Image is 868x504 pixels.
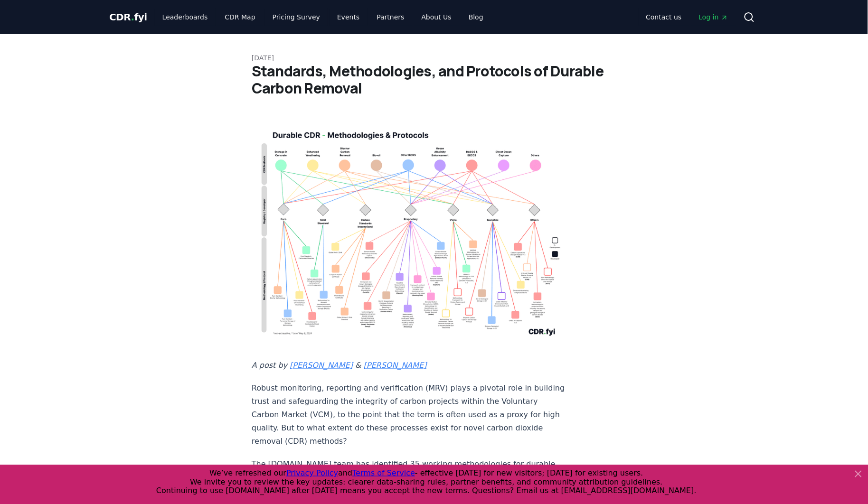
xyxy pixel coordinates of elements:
[691,9,736,26] a: Log in
[131,11,134,23] span: .
[155,9,216,26] a: Leaderboards
[699,12,728,22] span: Log in
[109,10,147,24] a: CDR.fyi
[461,9,491,26] a: Blog
[369,9,412,26] a: Partners
[265,9,328,26] a: Pricing Survey
[639,9,689,26] a: Contact us
[155,9,491,26] nav: Main
[639,9,736,26] nav: Main
[217,9,263,26] a: CDR Map
[109,11,147,23] span: CDR fyi
[330,9,367,26] a: Events
[252,361,287,370] em: A post by
[355,361,361,370] em: &
[414,9,459,26] a: About Us
[290,361,353,370] a: [PERSON_NAME]
[364,361,427,370] a: [PERSON_NAME]
[252,63,616,97] h1: Standards, Methodologies, and Protocols of Durable Carbon Removal
[252,382,566,448] p: Robust monitoring, reporting and verification (MRV) plays a pivotal role in building trust and sa...
[252,53,616,63] p: [DATE]
[252,120,566,344] img: blog post image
